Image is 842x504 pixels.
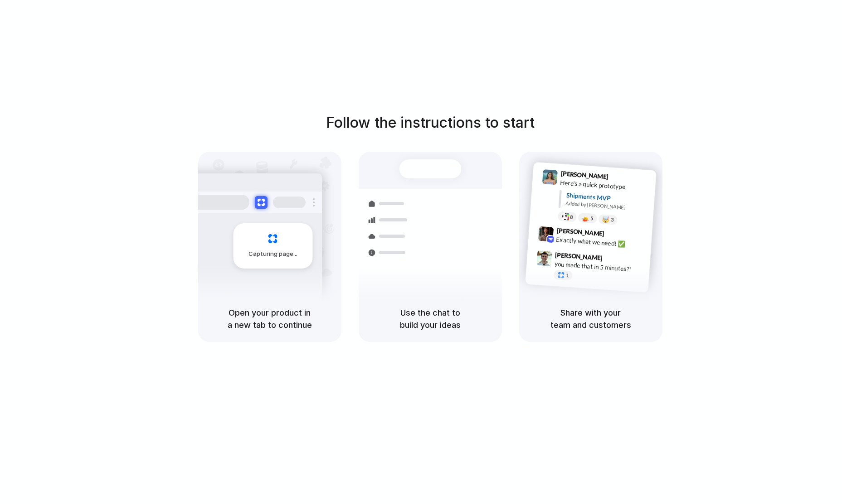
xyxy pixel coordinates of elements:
[610,217,613,222] span: 3
[611,173,629,183] span: 9:41 AM
[248,250,299,259] span: Capturing page
[530,307,652,331] h5: Share with your team and customers
[565,273,569,278] span: 1
[554,259,645,274] div: you made that in 5 minutes?!
[607,230,625,240] span: 9:42 AM
[555,250,603,263] span: [PERSON_NAME]
[565,200,649,213] div: Added by [PERSON_NAME]
[326,112,535,134] h1: Follow the instructions to start
[605,254,624,265] span: 9:47 AM
[556,235,647,250] div: Exactly what we need! ✅
[560,178,650,193] div: Here's a quick prototype
[560,168,608,182] span: [PERSON_NAME]
[590,216,593,221] span: 5
[566,191,650,206] div: Shipments MVP
[370,307,491,331] h5: Use the chat to build your ideas
[569,214,573,219] span: 8
[556,226,604,239] span: [PERSON_NAME]
[602,216,609,223] div: 🤯
[209,307,331,331] h5: Open your product in a new tab to continue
